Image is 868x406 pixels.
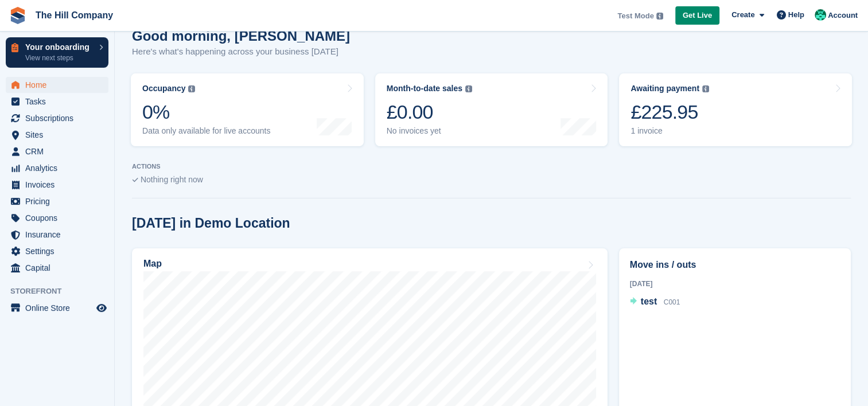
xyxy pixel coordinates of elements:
span: Get Live [683,10,712,21]
div: Occupancy [142,84,185,93]
p: Here's what's happening across your business [DATE] [132,45,350,58]
img: icon-info-grey-7440780725fd019a000dd9b08b2336e03edf1995a4989e88bcd33f0948082b44.svg [702,85,709,92]
span: test [641,296,657,306]
h2: [DATE] in Demo Location [132,216,290,231]
img: icon-info-grey-7440780725fd019a000dd9b08b2336e03edf1995a4989e88bcd33f0948082b44.svg [656,13,663,19]
a: test C001 [630,295,680,310]
span: Sites [25,127,94,143]
a: menu [6,227,108,243]
p: View next steps [25,53,94,63]
span: Help [788,9,804,21]
a: menu [6,127,108,143]
a: Your onboarding View next steps [6,37,108,68]
a: Month-to-date sales £0.00 No invoices yet [375,73,608,146]
a: menu [6,93,108,110]
a: Preview store [95,301,108,315]
img: icon-info-grey-7440780725fd019a000dd9b08b2336e03edf1995a4989e88bcd33f0948082b44.svg [188,85,195,92]
a: menu [6,177,108,193]
h2: Move ins / outs [630,258,840,272]
span: Nothing right now [141,175,203,184]
p: Your onboarding [25,43,94,51]
span: Analytics [25,160,94,176]
a: menu [6,110,108,126]
span: CRM [25,143,94,159]
span: Insurance [25,227,94,243]
p: ACTIONS [132,163,851,170]
div: 1 invoice [630,126,709,136]
div: £0.00 [387,100,472,124]
a: Get Live [675,6,719,25]
div: [DATE] [630,279,840,289]
div: £225.95 [630,100,709,124]
span: Pricing [25,193,94,209]
a: Awaiting payment £225.95 1 invoice [619,73,852,146]
span: Settings [25,243,94,259]
span: Coupons [25,210,94,226]
img: blank_slate_check_icon-ba018cac091ee9be17c0a81a6c232d5eb81de652e7a59be601be346b1b6ddf79.svg [132,178,138,182]
div: Data only available for live accounts [142,126,270,136]
h1: Good morning, [PERSON_NAME] [132,28,350,44]
a: menu [6,300,108,316]
div: No invoices yet [387,126,472,136]
a: menu [6,260,108,276]
span: Online Store [25,300,94,316]
span: Test Mode [617,10,653,22]
a: menu [6,160,108,176]
img: Bradley Hill [815,9,826,21]
a: menu [6,243,108,259]
div: Month-to-date sales [387,84,462,93]
a: menu [6,210,108,226]
a: The Hill Company [31,6,118,25]
span: Account [828,10,858,21]
img: stora-icon-8386f47178a22dfd0bd8f6a31ec36ba5ce8667c1dd55bd0f319d3a0aa187defe.svg [9,7,26,24]
img: icon-info-grey-7440780725fd019a000dd9b08b2336e03edf1995a4989e88bcd33f0948082b44.svg [465,85,472,92]
span: Capital [25,260,94,276]
a: menu [6,77,108,93]
div: Awaiting payment [630,84,699,93]
span: C001 [664,298,680,306]
span: Tasks [25,93,94,110]
span: Home [25,77,94,93]
a: Occupancy 0% Data only available for live accounts [131,73,364,146]
a: menu [6,143,108,159]
a: menu [6,193,108,209]
span: Storefront [10,286,114,297]
div: 0% [142,100,270,124]
span: Invoices [25,177,94,193]
span: Subscriptions [25,110,94,126]
h2: Map [143,259,162,269]
span: Create [731,9,754,21]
